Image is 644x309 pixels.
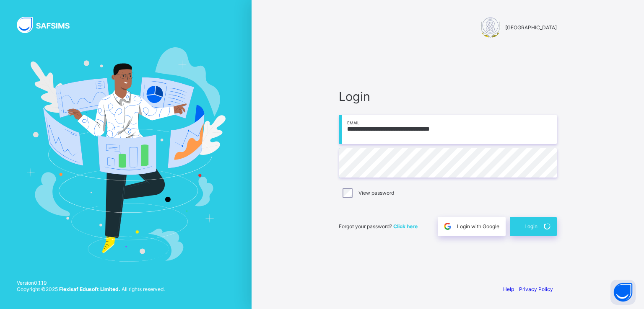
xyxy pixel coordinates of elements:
img: Hero Image [26,47,226,262]
span: Version 0.1.19 [17,280,165,286]
span: [GEOGRAPHIC_DATA] [505,24,557,31]
span: Login [339,89,557,104]
label: View password [358,190,394,196]
a: Help [503,286,514,292]
img: SAFSIMS Logo [17,17,80,33]
span: Login [525,223,538,229]
a: Click here [393,223,418,229]
strong: Flexisaf Edusoft Limited. [59,286,120,292]
span: Login with Google [457,223,499,229]
img: google.396cfc9801f0270233282035f929180a.svg [443,221,452,231]
span: Copyright © 2025 All rights reserved. [17,286,165,292]
button: Open asap [610,280,636,305]
span: Forgot your password? [339,223,418,229]
a: Privacy Policy [519,286,553,292]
